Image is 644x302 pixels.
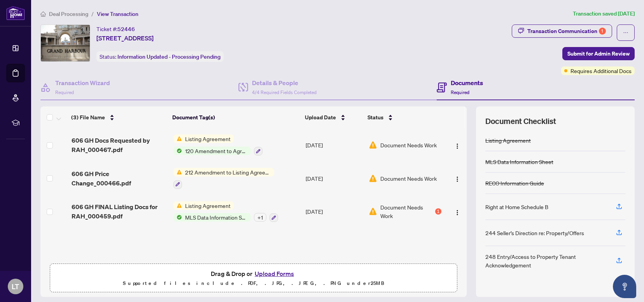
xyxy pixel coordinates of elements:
img: IMG-W12392965_1.jpg [41,25,90,61]
span: 606 GH Docs Requested by RAH_000467.pdf [72,136,167,154]
h4: Documents [451,78,483,87]
img: Status Icon [173,147,182,155]
div: Status: [96,51,224,62]
div: Listing Agreement [485,136,531,145]
span: Status [367,113,383,122]
span: Information Updated - Processing Pending [117,53,220,60]
span: MLS Data Information Sheet [182,213,251,222]
li: / [91,9,94,18]
span: Listing Agreement [182,201,234,210]
span: 606 GH FINAL Listing Docs for RAH_000459.pdf [72,202,167,221]
p: Supported files include .PDF, .JPG, .JPEG, .PNG under 25 MB [55,279,452,288]
button: Status IconListing AgreementStatus IconMLS Data Information Sheet+1 [173,201,278,222]
span: 606 GH Price Change_000466.pdf [72,169,167,188]
img: Document Status [369,207,377,216]
span: Drag & Drop orUpload FormsSupported files include .PDF, .JPG, .JPEG, .PNG under25MB [50,264,457,293]
span: Document Checklist [485,116,556,127]
div: 248 Entry/Access to Property Tenant Acknowledgement [485,252,607,269]
img: Logo [454,176,460,182]
button: Submit for Admin Review [562,47,635,60]
span: 4/4 Required Fields Completed [252,89,317,95]
span: (3) File Name [71,113,105,122]
img: Status Icon [173,213,182,222]
td: [DATE] [303,128,366,162]
span: LT [12,281,19,292]
th: Upload Date [302,106,364,128]
span: 52446 [117,26,135,33]
img: Logo [454,209,460,216]
img: Status Icon [173,201,182,210]
div: Transaction Communication [527,25,606,37]
img: logo [6,6,25,20]
span: Listing Agreement [182,134,234,143]
div: Right at Home Schedule B [485,202,548,211]
article: Transaction saved [DATE] [573,9,635,18]
th: (3) File Name [68,106,169,128]
img: Status Icon [173,168,182,176]
span: Document Needs Work [380,174,437,183]
span: Upload Date [305,113,336,122]
div: 1 [599,28,606,35]
div: 244 Seller’s Direction re: Property/Offers [485,229,584,237]
span: Deal Processing [49,10,88,17]
span: Document Needs Work [380,141,437,149]
span: Drag & Drop or [211,269,296,279]
button: Status Icon212 Amendment to Listing Agreement - Authority to Offer for Lease Price Change/Extensi... [173,168,274,189]
span: Document Needs Work [380,203,434,220]
button: Logo [451,205,464,218]
div: 1 [435,208,441,215]
span: 120 Amendment to Agreement of Purchase and Sale [182,147,251,155]
button: Transaction Communication1 [512,24,612,38]
span: Requires Additional Docs [570,66,632,75]
span: Submit for Admin Review [567,47,630,60]
h4: Transaction Wizard [55,78,110,87]
span: Required [55,89,74,95]
span: ellipsis [623,30,628,35]
div: Ticket #: [96,24,135,33]
button: Upload Forms [252,269,296,279]
img: Status Icon [173,134,182,143]
img: Document Status [369,174,377,183]
img: Document Status [369,141,377,149]
td: [DATE] [303,195,366,229]
h4: Details & People [252,78,317,87]
button: Status IconListing AgreementStatus Icon120 Amendment to Agreement of Purchase and Sale [173,134,262,155]
span: [STREET_ADDRESS] [96,33,154,43]
div: MLS Data Information Sheet [485,157,553,166]
div: + 1 [254,213,266,222]
span: Required [451,89,469,95]
img: Logo [454,143,460,149]
span: 212 Amendment to Listing Agreement - Authority to Offer for Lease Price Change/Extension/Amendmen... [182,168,274,176]
span: View Transaction [97,10,138,17]
div: RECO Information Guide [485,179,544,187]
th: Status [364,106,443,128]
button: Logo [451,139,464,151]
button: Logo [451,172,464,185]
th: Document Tag(s) [169,106,302,128]
td: [DATE] [303,162,366,195]
button: Open asap [613,275,636,298]
span: home [40,11,46,17]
